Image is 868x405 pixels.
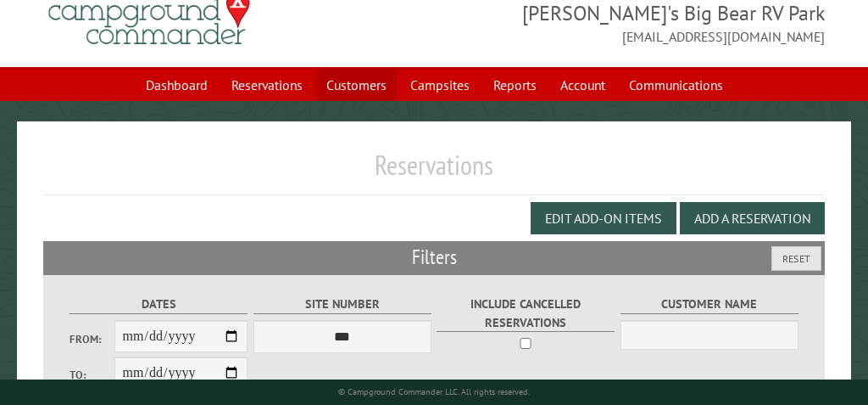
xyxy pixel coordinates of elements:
[483,69,547,101] a: Reports
[338,386,530,397] small: © Campground Commander LLC. All rights reserved.
[619,69,733,101] a: Communications
[771,246,821,271] button: Reset
[43,241,825,273] h2: Filters
[620,295,798,314] label: Customer Name
[43,149,825,195] h1: Reservations
[70,367,114,383] label: To:
[400,69,480,101] a: Campsites
[136,69,218,101] a: Dashboard
[70,295,248,314] label: Dates
[437,295,615,332] label: Include Cancelled Reservations
[221,69,313,101] a: Reservations
[680,202,825,234] button: Add a Reservation
[550,69,615,101] a: Account
[316,69,397,101] a: Customers
[70,331,114,347] label: From:
[253,295,431,314] label: Site Number
[531,202,676,234] button: Edit Add-on Items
